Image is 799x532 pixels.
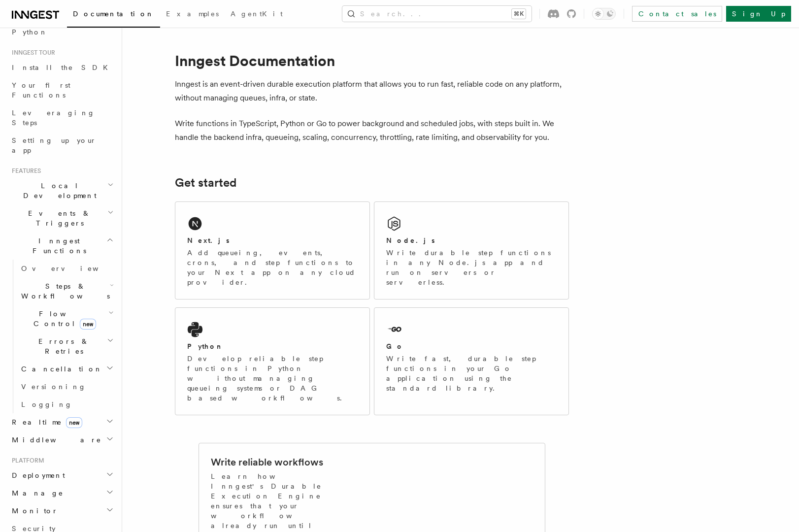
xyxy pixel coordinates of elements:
span: Python [12,28,48,36]
div: Inngest Functions [8,260,116,413]
span: Deployment [8,470,65,480]
span: Errors & Retries [17,336,107,356]
span: Inngest Functions [8,236,106,256]
a: Examples [160,3,225,27]
span: Steps & Workflows [17,281,110,301]
p: Add queueing, events, crons, and step functions to your Next app on any cloud provider. [187,248,358,287]
button: Realtimenew [8,413,116,431]
button: Local Development [8,177,116,204]
span: new [66,417,82,428]
button: Steps & Workflows [17,277,116,305]
button: Manage [8,484,116,502]
a: Versioning [17,378,116,396]
h2: Next.js [187,235,230,245]
span: AgentKit [231,10,283,18]
a: Documentation [67,3,160,28]
p: Write durable step functions in any Node.js app and run on servers or serverless. [386,248,557,287]
span: Examples [166,10,219,18]
span: Inngest tour [8,49,55,57]
a: Get started [175,176,236,190]
kbd: ⌘K [512,9,526,19]
button: Monitor [8,502,116,520]
h1: Inngest Documentation [175,52,569,69]
a: Contact sales [632,6,722,22]
a: Leveraging Steps [8,104,116,132]
h2: Node.js [386,235,435,245]
p: Develop reliable step functions in Python without managing queueing systems or DAG based workflows. [187,354,358,403]
span: Setting up your app [12,136,97,154]
span: Features [8,167,41,175]
h2: Go [386,341,404,351]
a: Install the SDK [8,59,116,76]
p: Write fast, durable step functions in your Go application using the standard library. [386,354,557,393]
button: Flow Controlnew [17,305,116,332]
span: Flow Control [17,309,108,329]
span: Logging [21,400,72,408]
button: Inngest Functions [8,232,116,260]
button: Cancellation [17,360,116,378]
h2: Python [187,341,224,351]
span: Platform [8,457,44,465]
a: Overview [17,260,116,277]
span: Documentation [73,10,154,18]
span: Overview [21,265,123,272]
p: Write functions in TypeScript, Python or Go to power background and scheduled jobs, with steps bu... [175,117,569,144]
a: Setting up your app [8,132,116,159]
span: new [80,319,96,330]
button: Toggle dark mode [592,8,616,20]
a: Your first Functions [8,76,116,104]
span: Install the SDK [12,64,114,71]
span: Cancellation [17,364,102,374]
a: PythonDevelop reliable step functions in Python without managing queueing systems or DAG based wo... [175,307,370,415]
a: Node.jsWrite durable step functions in any Node.js app and run on servers or serverless. [374,201,569,299]
button: Middleware [8,431,116,449]
span: Your first Functions [12,81,70,99]
span: Monitor [8,506,58,516]
span: Events & Triggers [8,208,107,228]
span: Leveraging Steps [12,109,95,127]
button: Errors & Retries [17,332,116,360]
button: Deployment [8,466,116,484]
a: Python [8,23,116,41]
button: Events & Triggers [8,204,116,232]
h2: Write reliable workflows [211,455,323,469]
span: Local Development [8,181,107,200]
a: GoWrite fast, durable step functions in your Go application using the standard library. [374,307,569,415]
a: Next.jsAdd queueing, events, crons, and step functions to your Next app on any cloud provider. [175,201,370,299]
span: Versioning [21,383,86,391]
span: Manage [8,488,64,498]
a: Sign Up [726,6,791,22]
span: Middleware [8,435,101,445]
a: Logging [17,396,116,413]
button: Search...⌘K [342,6,532,22]
a: AgentKit [225,3,289,27]
p: Inngest is an event-driven durable execution platform that allows you to run fast, reliable code ... [175,77,569,105]
span: Realtime [8,417,82,427]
